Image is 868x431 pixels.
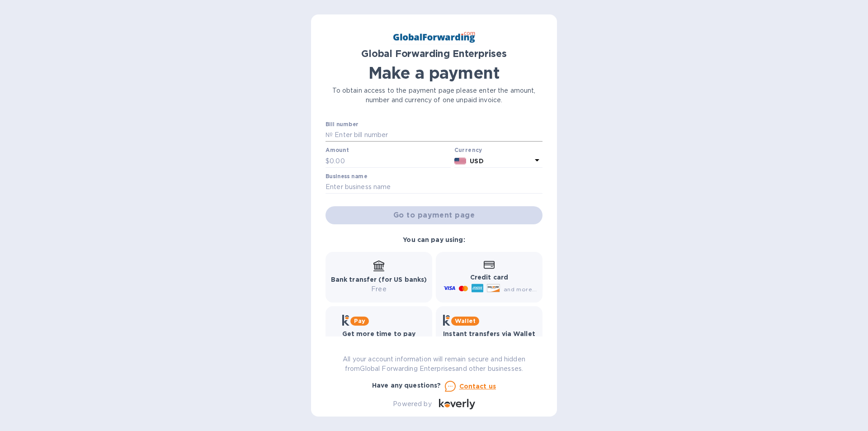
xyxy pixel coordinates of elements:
[361,48,507,59] b: Global Forwarding Enterprises
[325,130,333,140] p: №
[325,63,542,82] h1: Make a payment
[342,330,416,337] b: Get more time to pay
[325,86,542,105] p: To obtain access to the payment page please enter the amount, number and currency of one unpaid i...
[454,147,482,153] b: Currency
[325,355,542,374] p: All your account information will remain secure and hidden from Global Forwarding Enterprises and...
[470,274,508,281] b: Credit card
[325,148,349,153] label: Amount
[454,158,467,164] img: USD
[372,382,441,389] b: Have any questions?
[354,317,365,324] b: Pay
[331,284,427,294] p: Free
[330,154,451,168] input: 0.00
[470,157,483,165] b: USD
[459,383,496,390] u: Contact us
[325,156,330,166] p: $
[393,399,431,409] p: Powered by
[331,276,427,283] b: Bank transfer (for US banks)
[325,122,358,127] label: Bill number
[403,236,465,243] b: You can pay using:
[333,128,542,142] input: Enter bill number
[504,286,537,293] span: and more...
[325,174,367,179] label: Business name
[455,317,476,324] b: Wallet
[325,180,542,194] input: Enter business name
[443,330,535,337] b: Instant transfers via Wallet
